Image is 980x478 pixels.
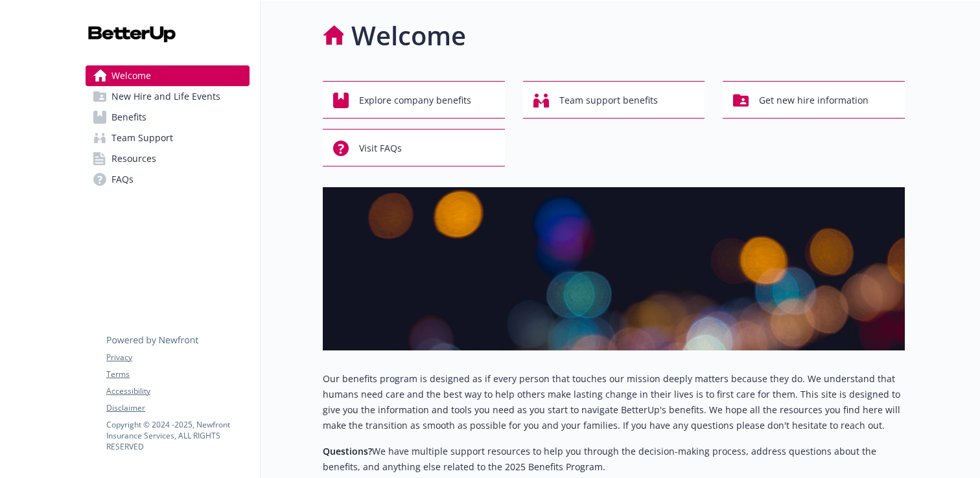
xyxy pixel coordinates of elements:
strong: Questions? [323,445,372,457]
a: Welcome [86,65,250,86]
button: Explore company benefits [323,81,505,119]
a: New Hire and Life Events [86,86,250,107]
span: Explore company benefits [359,88,471,113]
span: Team Support [111,128,173,148]
span: Welcome [111,65,151,86]
a: Terms [106,369,249,380]
a: Privacy [106,352,249,363]
span: Resources [111,148,156,169]
a: Resources [86,148,250,169]
a: Disclaimer [106,402,249,414]
button: Get new hire information [723,81,905,119]
button: Visit FAQs [323,129,505,166]
p: Copyright © 2024 - 2025 , Newfront Insurance Services, ALL RIGHTS RESERVED [106,419,249,452]
span: Visit FAQs [359,136,402,161]
span: FAQs [111,169,134,190]
p: We have multiple support resources to help you through the decision-making process, address quest... [323,444,905,475]
span: New Hire and Life Events [111,86,220,107]
span: Get new hire information [759,88,869,113]
span: Benefits [111,107,146,128]
h1: Welcome [351,16,466,55]
a: Accessibility [106,385,249,397]
span: Team support benefits [559,88,658,113]
p: Our benefits program is designed as if every person that touches our mission deeply matters becau... [323,371,905,433]
a: FAQs [86,169,250,190]
a: Team Support [86,128,250,148]
img: overview page banner [323,187,905,350]
button: Team support benefits [523,81,705,119]
a: Benefits [86,107,250,128]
